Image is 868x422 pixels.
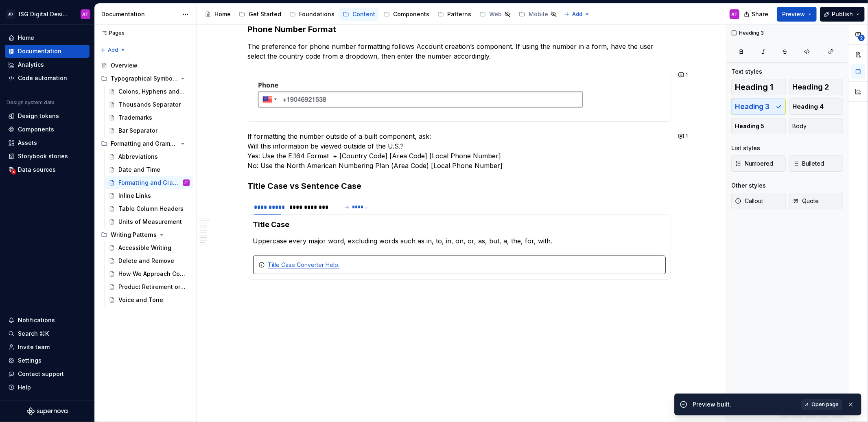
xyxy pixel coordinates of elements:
button: Numbered [731,155,786,172]
a: Analytics [5,58,90,71]
div: Home [18,34,34,42]
div: Assets [18,139,37,147]
span: 1 [686,133,688,140]
svg: Supernova Logo [27,407,68,415]
div: How We Approach Content [118,270,186,278]
div: Preview built. [693,400,796,409]
div: Get Started [249,10,281,18]
div: Documentation [101,10,178,18]
div: Documentation [18,47,61,55]
p: Uppercase every major word, excluding words such as in, to, in, on, or, as, but, a, the, for, with. [253,236,666,246]
div: Bar Separator [118,127,157,135]
button: Body [789,118,844,134]
button: JDISG Digital Design SystemAT [2,5,93,23]
div: Overview [111,61,138,70]
div: Thousands Separator [118,101,181,109]
a: Design tokens [5,109,90,122]
button: Notifications [5,314,90,327]
div: Formatting and Grammar [98,137,193,150]
a: Units of Measurement [105,215,193,228]
button: Preview [777,7,817,22]
a: Accessible Writing [105,241,193,254]
div: Help [18,383,31,391]
a: Overview [98,59,193,72]
a: Title Case Converter Help. [268,261,340,268]
span: Publish [832,10,853,18]
div: Components [393,10,429,18]
a: Home [5,31,90,44]
a: Components [5,123,90,136]
button: Add [562,9,593,20]
div: Content [352,10,375,18]
button: Callout [731,193,786,209]
div: Patterns [447,10,471,18]
div: Table Column Headers [118,205,184,213]
button: Heading 2 [789,79,844,95]
div: AT [83,11,89,17]
button: Bulleted [789,155,844,172]
button: Share [740,7,774,22]
button: Heading 4 [789,98,844,115]
a: Bar Separator [105,124,193,137]
a: Open page [801,399,842,410]
div: AT [732,11,738,17]
h3: Phone Number Format [248,24,671,35]
a: Thousands Separator [105,98,193,111]
div: List styles [731,144,760,152]
a: Patterns [434,8,474,21]
span: Add [108,47,118,53]
div: Text styles [731,68,762,76]
div: Writing Patterns [111,231,157,239]
div: Delete and Remove [118,257,174,265]
button: Contact support [5,367,90,380]
span: Heading 5 [735,122,764,130]
span: Heading 1 [735,83,773,91]
div: Units of Measurement [118,218,182,226]
span: Quote [793,197,819,205]
a: Voice and Tone [105,293,193,306]
span: Callout [735,197,763,205]
a: Home [201,8,234,21]
a: Assets [5,136,90,149]
span: Share [752,10,768,18]
div: Typographical Symbols and Punctuation [111,74,178,83]
a: Content [339,8,378,21]
a: Data sources [5,163,90,176]
div: Inline Links [118,192,151,200]
p: If formatting the number outside of a built component, ask: Will this information be viewed outsi... [248,131,671,171]
div: Data sources [18,166,56,174]
a: Components [380,8,433,21]
a: Delete and Remove [105,254,193,267]
div: Product Retirement or Transition [118,283,186,291]
div: Voice and Tone [118,296,163,304]
a: Mobile [516,8,560,21]
button: Heading 5 [731,118,786,134]
div: Formatting and Grammar [118,179,181,187]
a: Colons, Hyphens and Dashes [105,85,193,98]
div: JD [6,9,15,19]
div: Design system data [7,99,55,106]
span: Heading 2 [793,83,829,91]
a: Trademarks [105,111,193,124]
div: Home [214,10,231,18]
div: Analytics [18,61,44,69]
h4: Title Case [253,220,666,230]
div: Code automation [18,74,67,82]
a: Foundations [286,8,338,21]
a: Formatting and GrammarAT [105,176,193,189]
div: Mobile [529,10,548,18]
div: Formatting and Grammar [111,140,178,148]
div: Date and Time [118,166,160,174]
a: Documentation [5,45,90,58]
button: 1 [676,131,692,142]
div: Notifications [18,316,55,324]
button: Heading 1 [731,79,786,95]
div: Search ⌘K [18,330,49,338]
div: Contact support [18,370,64,378]
div: Design tokens [18,112,59,120]
a: Get Started [236,8,284,21]
div: Foundations [299,10,335,18]
div: Writing Patterns [98,228,193,241]
span: Preview [782,10,805,18]
div: Invite team [18,343,50,351]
